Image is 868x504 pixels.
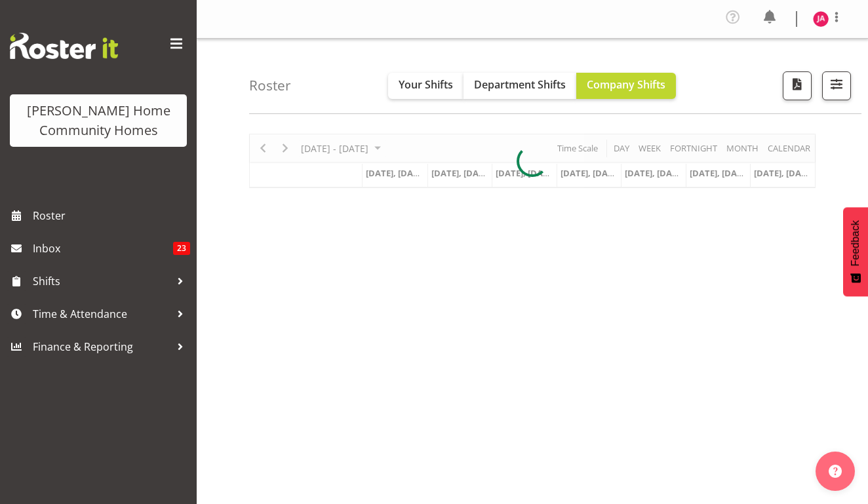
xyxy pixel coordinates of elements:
[783,71,812,100] button: Download a PDF of the roster according to the set date range.
[843,207,868,296] button: Feedback - Show survey
[474,77,566,92] span: Department Shifts
[388,73,464,99] button: Your Shifts
[829,465,842,478] img: help-xxl-2.png
[850,220,861,266] span: Feedback
[23,101,174,140] div: [PERSON_NAME] Home Community Homes
[33,271,170,291] span: Shifts
[587,77,665,92] span: Company Shifts
[464,73,576,99] button: Department Shifts
[822,71,851,100] button: Filter Shifts
[813,11,829,27] img: julius-antonio10095.jpg
[33,239,173,258] span: Inbox
[249,78,291,93] h4: Roster
[33,206,190,225] span: Roster
[33,337,170,357] span: Finance & Reporting
[576,73,676,99] button: Company Shifts
[399,77,453,92] span: Your Shifts
[10,33,118,59] img: Rosterit website logo
[173,242,190,255] span: 23
[33,304,170,324] span: Time & Attendance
